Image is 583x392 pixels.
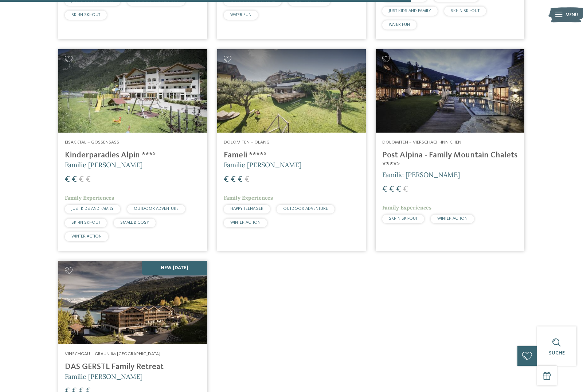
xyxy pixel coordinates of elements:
span: € [403,185,408,194]
span: Family Experiences [224,195,273,201]
span: € [86,175,91,184]
span: € [382,185,387,194]
span: Family Experiences [382,204,431,211]
span: € [389,185,394,194]
span: € [396,185,401,194]
a: Familienhotels gesucht? Hier findet ihr die besten! Dolomiten – Vierschach-Innichen Post Alpina -... [376,49,524,251]
span: JUST KIDS AND FAMILY [389,9,431,13]
span: Eisacktal – Gossensass [65,140,119,145]
span: Dolomiten – Vierschach-Innichen [382,140,461,145]
span: HAPPY TEENAGER [230,207,263,211]
span: Familie [PERSON_NAME] [224,161,301,169]
span: € [231,175,236,184]
span: JUST KIDS AND FAMILY [71,207,114,211]
span: Familie [PERSON_NAME] [65,372,142,381]
span: Familie [PERSON_NAME] [65,161,142,169]
span: SKI-IN SKI-OUT [389,216,418,221]
span: WATER FUN [389,23,410,27]
span: OUTDOOR ADVENTURE [134,207,179,211]
span: OUTDOOR ADVENTURE [283,207,328,211]
span: SKI-IN SKI-OUT [71,13,100,17]
span: € [244,175,250,184]
span: WATER FUN [230,13,251,17]
h4: Kinderparadies Alpin ***ˢ [65,150,200,160]
img: Post Alpina - Family Mountain Chalets ****ˢ [376,49,524,133]
span: € [238,175,243,184]
span: € [79,175,84,184]
span: Familie [PERSON_NAME] [382,170,460,179]
span: Family Experiences [65,195,114,201]
span: SKI-IN SKI-OUT [71,220,100,225]
img: Familienhotels gesucht? Hier findet ihr die besten! [217,49,366,133]
h4: Post Alpina - Family Mountain Chalets ****ˢ [382,150,518,170]
a: Familienhotels gesucht? Hier findet ihr die besten! Dolomiten – Olang Fameli ****ˢ Familie [PERSO... [217,49,366,251]
span: SKI-IN SKI-OUT [451,9,480,13]
h4: DAS GERSTL Family Retreat [65,362,200,372]
span: € [72,175,77,184]
span: WINTER ACTION [437,216,467,221]
span: WINTER ACTION [71,234,102,239]
span: € [224,175,229,184]
a: Familienhotels gesucht? Hier findet ihr die besten! Eisacktal – Gossensass Kinderparadies Alpin *... [58,49,207,251]
span: Dolomiten – Olang [224,140,270,145]
span: Vinschgau – Graun im [GEOGRAPHIC_DATA] [65,352,160,356]
img: Familienhotels gesucht? Hier findet ihr die besten! [58,261,207,345]
span: SMALL & COSY [120,220,149,225]
img: Kinderparadies Alpin ***ˢ [58,49,207,133]
span: WINTER ACTION [230,220,261,225]
span: € [65,175,70,184]
span: Suche [549,350,565,356]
